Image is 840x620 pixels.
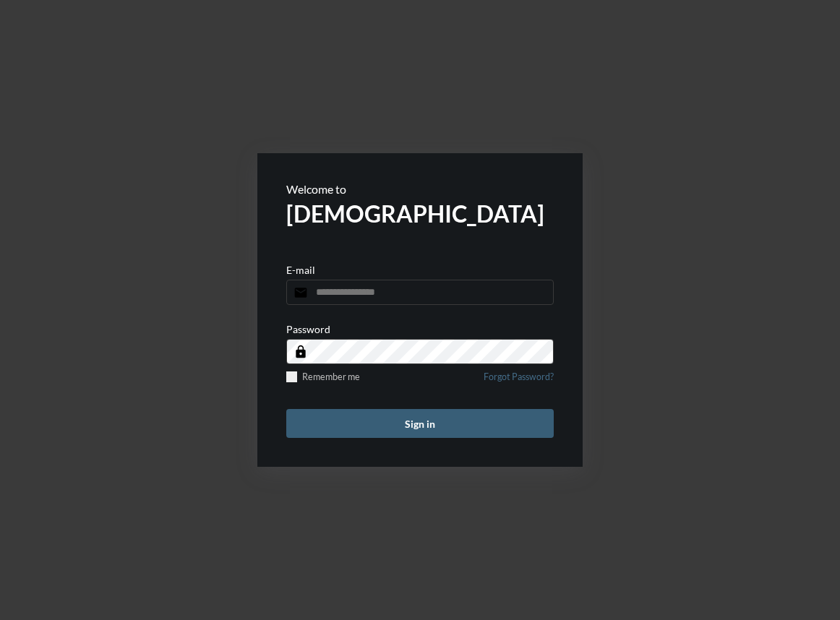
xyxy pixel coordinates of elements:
[286,371,360,382] label: Remember me
[286,199,554,228] h2: [DEMOGRAPHIC_DATA]
[484,371,554,391] a: Forgot Password?
[286,323,330,335] p: Password
[286,264,315,276] p: E-mail
[286,182,554,196] p: Welcome to
[286,409,554,438] button: Sign in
